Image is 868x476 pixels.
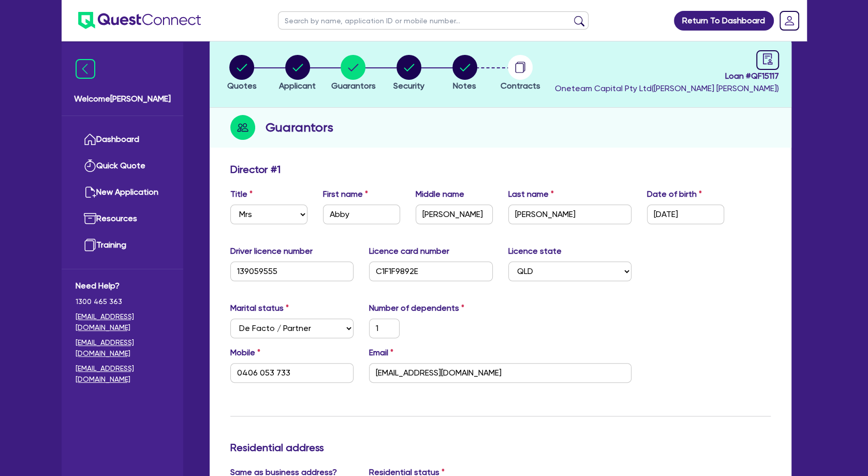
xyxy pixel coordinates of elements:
[393,81,424,91] span: Security
[76,126,169,153] a: Dashboard
[555,70,779,82] span: Loan # QF15117
[230,163,281,176] h3: Director # 1
[647,205,724,224] input: DD / MM / YYYY
[78,12,201,29] img: quest-connect-logo-blue
[74,93,171,105] span: Welcome [PERSON_NAME]
[555,83,779,93] span: Oneteam Capital Pty Ltd ( [PERSON_NAME] [PERSON_NAME] )
[76,311,169,333] a: [EMAIL_ADDRESS][DOMAIN_NAME]
[756,50,779,70] a: audit
[508,188,554,200] label: Last name
[278,11,589,30] input: Search by name, application ID or mobile number...
[84,160,96,172] img: quick-quote
[674,11,774,31] a: Return To Dashboard
[76,153,169,179] a: Quick Quote
[279,81,316,91] span: Applicant
[76,206,169,232] a: Resources
[76,296,169,307] span: 1300 465 363
[369,245,449,257] label: Licence card number
[500,54,541,93] button: Contracts
[230,441,771,454] h3: Residential address
[230,188,253,200] label: Title
[776,7,803,34] a: Dropdown toggle
[501,81,540,91] span: Contracts
[369,347,393,359] label: Email
[84,186,96,198] img: new-application
[266,118,333,137] h2: Guarantors
[76,363,169,385] a: [EMAIL_ADDRESS][DOMAIN_NAME]
[453,81,476,91] span: Notes
[647,188,702,200] label: Date of birth
[331,81,375,91] span: Guarantors
[227,54,257,93] button: Quotes
[323,188,368,200] label: First name
[84,239,96,251] img: training
[84,212,96,225] img: resources
[227,81,257,91] span: Quotes
[76,59,95,79] img: icon-menu-close
[416,188,464,200] label: Middle name
[369,302,464,314] label: Number of dependents
[452,54,478,93] button: Notes
[508,245,562,257] label: Licence state
[230,302,289,314] label: Marital status
[230,347,260,359] label: Mobile
[330,54,376,93] button: Guarantors
[76,280,169,292] span: Need Help?
[76,337,169,359] a: [EMAIL_ADDRESS][DOMAIN_NAME]
[278,54,316,93] button: Applicant
[762,53,773,65] span: audit
[393,54,425,93] button: Security
[230,115,255,140] img: step-icon
[76,179,169,206] a: New Application
[76,232,169,258] a: Training
[230,245,313,257] label: Driver licence number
